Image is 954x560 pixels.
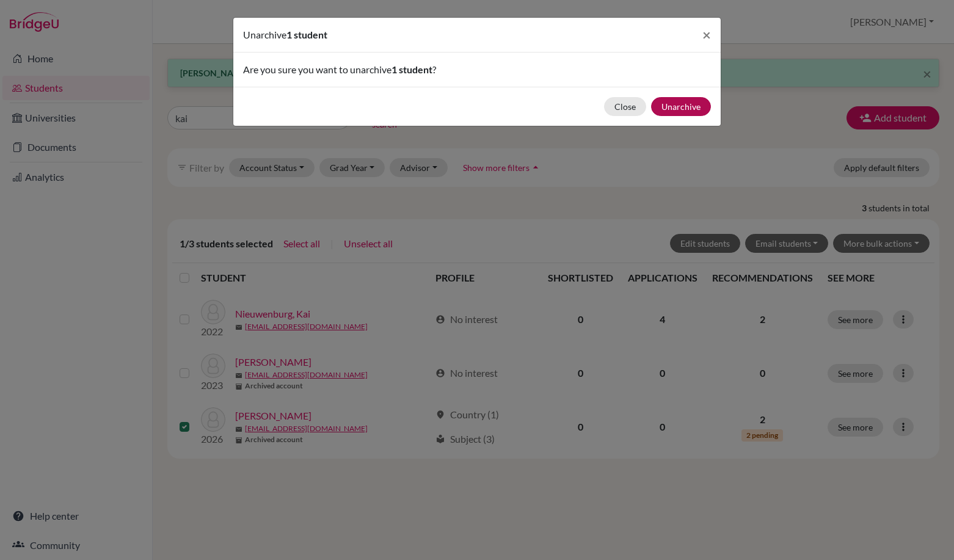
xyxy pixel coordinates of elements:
[286,29,327,40] span: 1 student
[243,29,286,40] span: Unarchive
[693,18,721,52] button: Close
[391,64,432,75] span: 1 student
[702,26,711,43] span: ×
[604,97,646,116] button: Close
[651,97,711,116] button: Unarchive
[243,62,711,77] p: Are you sure you want to unarchive ?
